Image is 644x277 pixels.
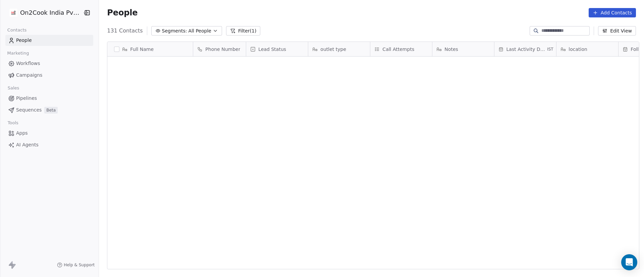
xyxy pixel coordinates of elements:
span: IST [547,47,553,52]
div: Call Attempts [370,42,432,56]
div: Open Intercom Messenger [621,254,637,270]
span: Marketing [4,48,32,58]
div: Phone Number [193,42,246,56]
button: Add Contacts [589,8,636,17]
div: Full Name [107,42,193,56]
span: Last Activity Date [506,46,546,53]
span: location [569,46,587,53]
a: SequencesBeta [5,105,93,116]
span: 131 Contacts [107,27,143,35]
button: On2Cook India Pvt. Ltd. [8,7,78,18]
a: Help & Support [57,262,95,268]
span: Notes [444,46,458,53]
div: Lead Status [246,42,308,56]
span: AI Agents [16,141,39,148]
span: Full Name [130,46,154,53]
a: Campaigns [5,70,93,81]
div: Notes [432,42,494,56]
div: grid [107,57,193,270]
span: Tools [5,118,21,128]
span: People [16,37,32,44]
span: Campaigns [16,72,42,79]
a: Workflows [5,58,93,69]
a: Pipelines [5,93,93,104]
span: People [107,8,138,18]
span: Call Attempts [382,46,414,53]
span: Contacts [4,25,30,35]
span: Pipelines [16,95,37,102]
span: Help & Support [64,262,95,268]
span: Workflows [16,60,40,67]
span: Beta [44,107,58,114]
span: Sales [5,83,22,93]
a: Apps [5,128,93,139]
span: outlet type [320,46,346,53]
a: People [5,35,93,46]
button: Edit View [598,26,636,36]
span: Segments: [162,27,187,34]
span: On2Cook India Pvt. Ltd. [20,8,81,17]
button: Filter(1) [226,26,261,36]
div: location [556,42,618,56]
span: All People [189,27,211,34]
div: outlet type [308,42,370,56]
span: Apps [16,130,28,137]
span: Sequences [16,107,42,114]
div: Last Activity DateIST [494,42,556,56]
span: Phone Number [205,46,240,53]
a: AI Agents [5,139,93,150]
img: on2cook%20logo-04%20copy.jpg [9,9,17,17]
span: Lead Status [258,46,286,53]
